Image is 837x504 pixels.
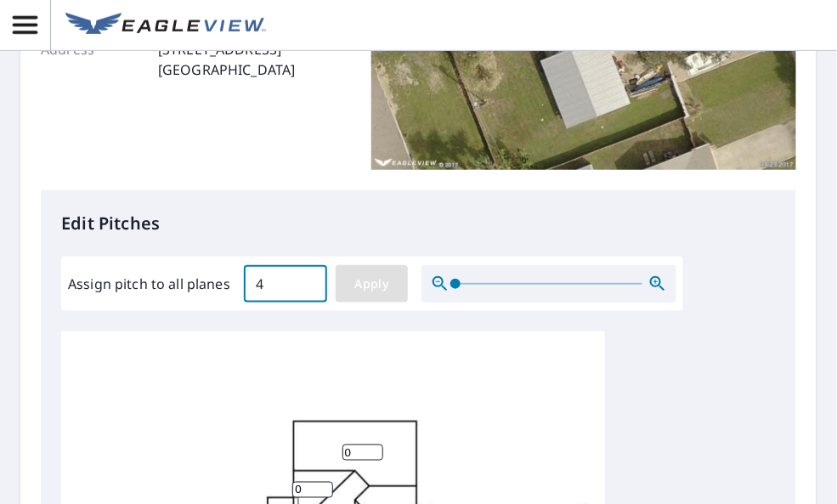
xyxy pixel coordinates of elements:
[158,39,296,80] p: [STREET_ADDRESS] [GEOGRAPHIC_DATA]
[349,274,394,295] span: Apply
[61,211,776,236] p: Edit Pitches
[65,13,266,38] img: EV Logo
[41,39,143,80] p: Address
[244,260,327,308] input: 00.0
[68,274,230,294] label: Assign pitch to all planes
[336,265,408,303] button: Apply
